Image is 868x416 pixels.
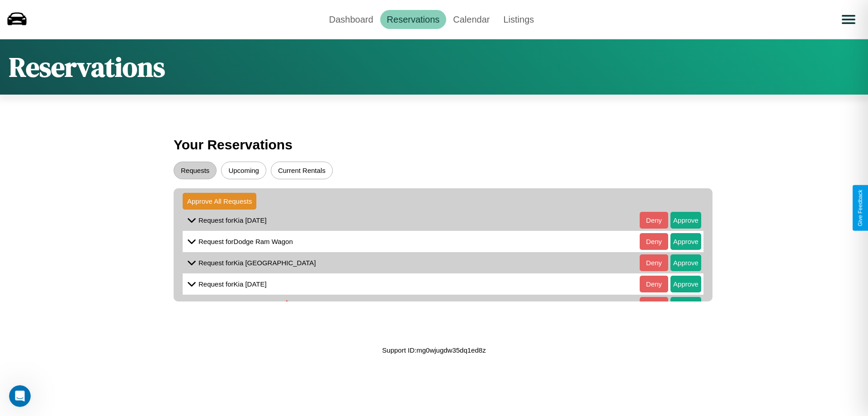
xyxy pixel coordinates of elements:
[670,254,701,271] button: Approve
[640,276,668,292] button: Deny
[198,299,277,311] p: Request for Mercedes 190
[174,133,694,157] h3: Your Reservations
[640,297,668,314] button: Deny
[446,10,496,29] a: Calendar
[198,235,293,248] p: Request for Dodge Ram Wagon
[670,276,701,292] button: Approve
[857,190,863,226] div: Give Feedback
[198,278,267,290] p: Request for Kia [DATE]
[670,297,701,314] button: Approve
[9,48,165,86] h1: Reservations
[9,385,31,407] iframe: Intercom live chat
[198,214,267,226] p: Request for Kia [DATE]
[382,344,486,356] p: Support ID: mg0wjugdw35dq1ed8z
[174,162,217,179] button: Requests
[322,10,380,29] a: Dashboard
[640,212,668,229] button: Deny
[670,233,701,250] button: Approve
[640,233,668,250] button: Deny
[640,254,668,271] button: Deny
[380,10,447,29] a: Reservations
[221,162,266,179] button: Upcoming
[670,212,701,229] button: Approve
[836,7,861,32] button: Open menu
[198,257,316,269] p: Request for Kia [GEOGRAPHIC_DATA]
[183,193,256,210] button: Approve All Requests
[496,10,541,29] a: Listings
[271,162,333,179] button: Current Rentals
